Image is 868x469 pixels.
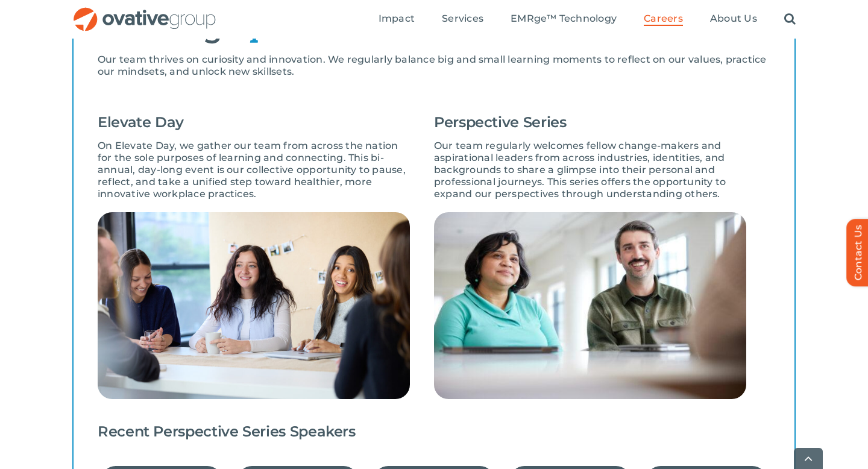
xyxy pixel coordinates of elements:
a: Impact [379,13,415,26]
span: Impact [379,13,415,25]
p: On Elevate Day, we gather our team from across the nation for the sole purposes of learning and c... [98,140,410,200]
p: Our team regularly welcomes fellow change-makers and aspirational leaders from across industries,... [434,140,746,200]
a: OG_Full_horizontal_RGB [72,6,217,17]
span: Services [442,13,483,25]
h4: Recent Perspective Series Speakers [98,423,770,440]
a: Services [442,13,483,26]
img: Development – Perspective Series [434,212,746,399]
h2: Learning is [98,13,770,45]
p: Our team thrives on curiosity and innovation. We regularly balance big and small learning moments... [98,54,770,78]
a: About Us [710,13,757,26]
h4: Perspective Series [434,114,746,131]
a: EMRge™ Technology [511,13,617,26]
a: Search [784,13,796,26]
h4: Elevate Day [98,114,410,131]
span: Careers [644,13,683,25]
a: Careers [644,13,683,26]
span: About Us [710,13,757,25]
img: Development – Elevate Day [98,212,410,399]
span: EMRge™ Technology [511,13,617,25]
